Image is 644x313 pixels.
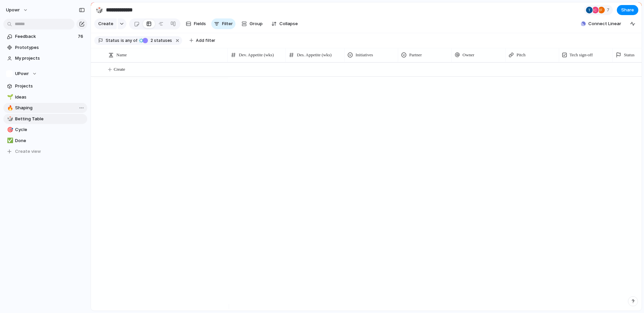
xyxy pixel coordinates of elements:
button: upowr [3,5,32,15]
span: Collapse [279,20,298,27]
button: Create [94,18,117,29]
span: Initiatives [356,52,373,58]
button: ✅ [6,137,13,144]
span: statuses [149,38,172,44]
span: Add filter [196,38,215,44]
span: Group [250,20,263,27]
div: 🎲 [7,115,12,123]
span: Pitch [517,52,526,58]
span: UPowr [15,70,29,77]
span: Cycle [15,126,85,133]
a: Prototypes [3,43,87,53]
button: Group [238,18,266,29]
a: 🎯Cycle [3,125,87,135]
span: Prototypes [15,44,85,51]
button: Filter [211,18,235,29]
span: Feedback [15,33,76,40]
span: Status [106,38,119,44]
button: UPowr [3,69,87,79]
span: 7 [607,7,611,13]
span: Ideas [15,94,85,101]
a: Projects [3,81,87,91]
button: Fields [183,18,209,29]
span: 2 [149,38,154,43]
div: 🌱 [7,93,12,101]
button: 🎲 [94,5,105,15]
span: upowr [6,7,20,13]
button: 🎯 [6,126,13,133]
span: Des. Appetite (wks) [297,52,332,58]
div: 🔥 [7,104,12,112]
div: ✅ [7,137,12,144]
button: Add filter [185,36,219,45]
button: isany of [119,37,139,44]
span: Dev. Appetite (wks) [239,52,274,58]
a: 🌱Ideas [3,92,87,102]
a: 🎲Betting Table [3,114,87,124]
button: 🌱 [6,94,13,101]
span: 76 [78,33,85,40]
a: Feedback76 [3,32,87,42]
span: Name [116,52,127,58]
span: Betting Table [15,116,85,122]
span: Share [621,7,634,13]
span: Tech sign-off [570,52,593,58]
span: Create view [15,148,41,155]
span: Create [114,66,125,73]
a: My projects [3,53,87,63]
span: Done [15,137,85,144]
a: 🔥Shaping [3,103,87,113]
button: 🔥 [6,105,13,111]
button: 2 statuses [138,37,173,44]
span: Shaping [15,105,85,111]
span: Connect Linear [588,20,621,27]
button: 🎲 [6,116,13,122]
button: Connect Linear [578,19,624,29]
a: ✅Done [3,136,87,146]
div: 🎲 [96,5,103,14]
div: 🎯 [7,126,12,134]
span: any of [124,38,137,44]
span: Create [98,20,113,27]
button: Create view [3,146,87,156]
span: Owner [463,52,474,58]
button: Collapse [269,18,301,29]
span: Status [624,52,635,58]
span: is [121,38,124,44]
span: My projects [15,55,85,62]
span: Projects [15,83,85,89]
span: Filter [222,20,233,27]
span: Fields [194,20,206,27]
span: Partner [409,52,422,58]
button: Share [617,5,638,15]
